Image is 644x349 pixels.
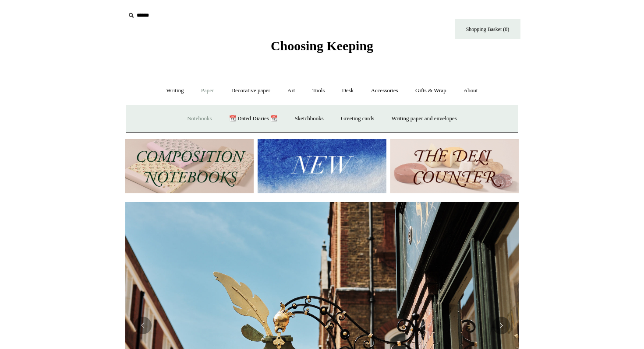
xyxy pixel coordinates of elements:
a: Notebooks [179,107,219,130]
a: Sketchbooks [287,107,331,130]
a: About [456,79,486,102]
a: Shopping Basket (0) [455,19,520,39]
img: New.jpg__PID:f73bdf93-380a-4a35-bcfe-7823039498e1 [258,139,386,194]
a: Writing [159,79,192,102]
a: Writing paper and envelopes [384,107,465,130]
a: Paper [193,79,222,102]
a: Art [280,79,303,102]
img: 202302 Composition ledgers.jpg__PID:69722ee6-fa44-49dd-a067-31375e5d54ec [125,139,254,194]
a: 📆 Dated Diaries 📆 [221,107,285,130]
a: Accessories [363,79,406,102]
a: Tools [304,79,333,102]
button: Next [492,317,510,334]
a: Desk [334,79,362,102]
a: Gifts & Wrap [407,79,454,102]
span: Choosing Keeping [271,38,373,53]
a: Choosing Keeping [271,45,373,52]
a: Decorative paper [223,79,278,102]
button: Previous [134,317,152,334]
img: The Deli Counter [390,139,519,194]
a: Greeting cards [333,107,382,130]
